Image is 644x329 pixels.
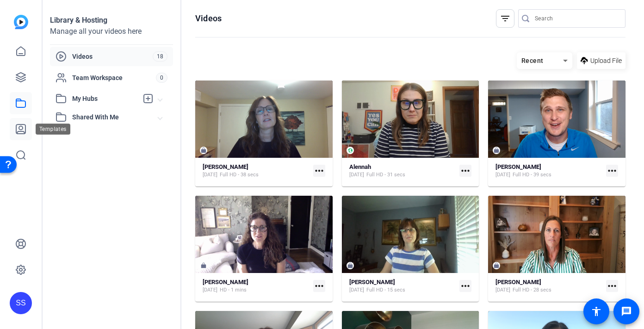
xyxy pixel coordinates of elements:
img: blue-gradient.svg [14,15,28,29]
span: My Hubs [72,94,138,104]
div: Templates [36,124,71,135]
mat-icon: accessibility [591,306,602,317]
span: HD - 1 mins [220,286,247,294]
strong: [PERSON_NAME] [495,163,541,170]
span: [DATE] [349,171,364,179]
span: Full HD - 39 secs [513,171,551,179]
span: [DATE] [203,286,217,294]
strong: Alennah [349,163,371,170]
input: Search [535,13,618,24]
mat-expansion-panel-header: My Hubs [50,89,173,108]
mat-icon: more_horiz [606,280,618,292]
mat-expansion-panel-header: Shared With Me [50,108,173,126]
strong: [PERSON_NAME] [203,279,248,286]
mat-icon: more_horiz [313,280,325,292]
span: Upload File [590,56,622,66]
mat-icon: more_horiz [459,165,471,177]
span: Recent [521,57,544,64]
a: [PERSON_NAME][DATE]Full HD - 38 secs [203,163,310,179]
button: Upload File [577,52,625,69]
span: 18 [153,51,167,62]
strong: [PERSON_NAME] [349,279,395,286]
div: SS [10,292,32,314]
h1: Videos [195,13,222,24]
span: Full HD - 31 secs [366,171,405,179]
span: Videos [72,52,153,61]
div: Manage all your videos here [50,26,173,37]
span: [DATE] [495,171,510,179]
a: [PERSON_NAME][DATE]HD - 1 mins [203,279,310,294]
span: Full HD - 28 secs [513,286,551,294]
a: [PERSON_NAME][DATE]Full HD - 28 secs [495,279,602,294]
strong: [PERSON_NAME] [203,163,248,170]
span: [DATE] [203,171,217,179]
span: Team Workspace [72,73,156,82]
span: Full HD - 15 secs [366,286,405,294]
mat-icon: more_horiz [459,280,471,292]
span: Shared With Me [72,112,158,122]
mat-icon: more_horiz [606,165,618,177]
strong: [PERSON_NAME] [495,279,541,286]
span: 0 [156,73,167,83]
a: [PERSON_NAME][DATE]Full HD - 39 secs [495,163,602,179]
a: Alennah[DATE]Full HD - 31 secs [349,163,456,179]
span: [DATE] [495,286,510,294]
span: [DATE] [349,286,364,294]
div: Library & Hosting [50,15,173,26]
mat-icon: more_horiz [313,165,325,177]
mat-icon: filter_list [500,13,511,24]
a: [PERSON_NAME][DATE]Full HD - 15 secs [349,279,456,294]
span: Full HD - 38 secs [220,171,259,179]
mat-icon: message [621,306,632,317]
